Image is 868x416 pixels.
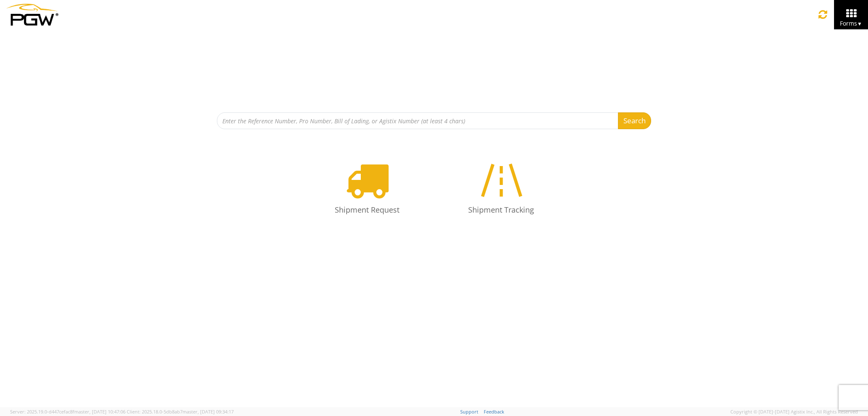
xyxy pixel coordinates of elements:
[730,408,858,415] span: Copyright © [DATE]-[DATE] Agistix Inc., All Rights Reserved
[840,19,862,27] span: Forms
[618,112,651,129] button: Search
[313,206,422,214] h4: Shipment Request
[857,20,862,27] span: ▼
[304,150,430,227] a: Shipment Request
[447,206,556,214] h4: Shipment Tracking
[10,408,125,415] span: Server: 2025.19.0-d447cefac8f
[182,408,234,415] span: master, [DATE] 09:34:17
[484,408,504,415] a: Feedback
[74,408,125,415] span: master, [DATE] 10:47:06
[6,4,58,26] img: pgw-form-logo-1aaa8060b1cc70fad034.png
[217,112,618,129] input: Enter the Reference Number, Pro Number, Bill of Lading, or Agistix Number (at least 4 chars)
[460,408,478,415] a: Support
[438,150,564,227] a: Shipment Tracking
[127,408,234,415] span: Client: 2025.18.0-5db8ab7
